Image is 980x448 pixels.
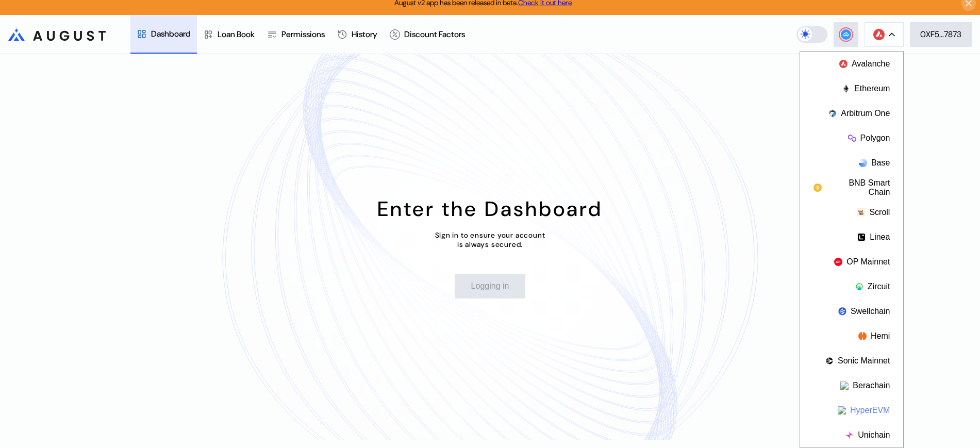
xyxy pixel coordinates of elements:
[800,398,903,423] button: HyperEVM
[800,373,903,398] button: Berachain
[800,52,903,76] button: Avalanche
[352,29,377,40] div: History
[859,159,867,167] img: chain logo
[873,29,885,40] img: chain logo
[828,109,837,118] img: chain logo
[813,184,822,192] img: chain logo
[800,175,903,200] button: BNB Smart Chain
[800,225,903,250] button: Linea
[331,15,384,54] a: History
[845,431,854,439] img: chain logo
[825,357,834,365] img: chain logo
[910,22,972,47] button: 0XF5...7873
[800,101,903,126] button: Arbitrum One
[151,28,191,39] div: Dashboard
[838,406,846,414] img: chain logo
[800,349,903,373] button: Sonic Mainnet
[865,22,904,47] button: chain logo
[800,200,903,225] button: Scroll
[838,307,846,316] img: chain logo
[857,233,866,241] img: chain logo
[377,195,603,222] div: Enter the Dashboard
[834,258,842,266] img: chain logo
[800,299,903,324] button: Swellchain
[839,60,848,68] img: chain logo
[218,29,255,40] div: Loan Book
[857,208,865,217] img: chain logo
[800,126,903,151] button: Polygon
[800,423,903,447] button: Unichain
[858,332,867,340] img: chain logo
[800,274,903,299] button: Zircuit
[435,230,545,249] div: Sign in to ensure your account is always secured.
[920,29,961,40] div: 0XF5...7873
[800,324,903,349] button: Hemi
[384,15,471,54] a: Discount Factors
[197,15,261,54] a: Loan Book
[840,381,849,390] img: chain logo
[130,15,197,54] a: Dashboard
[848,134,856,142] img: chain logo
[855,283,863,291] img: chain logo
[455,274,526,298] button: Logging in
[261,15,331,54] a: Permissions
[800,76,903,101] button: Ethereum
[800,151,903,175] button: Base
[842,85,850,93] img: chain logo
[281,29,325,40] div: Permissions
[800,250,903,274] button: OP Mainnet
[404,29,465,40] div: Discount Factors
